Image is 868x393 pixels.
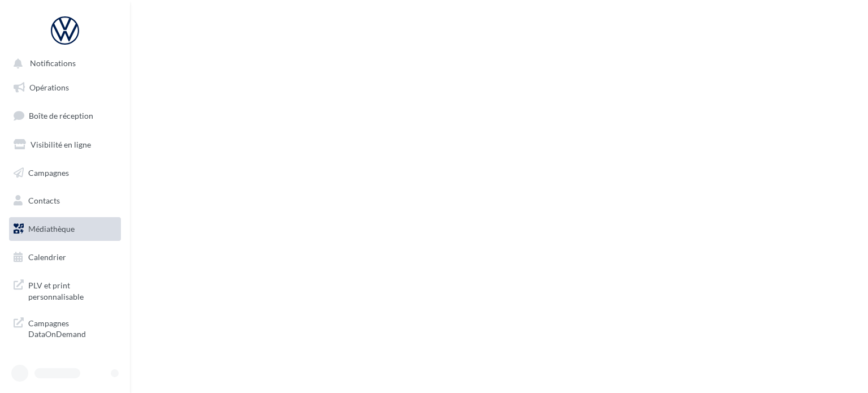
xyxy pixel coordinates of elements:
[29,83,69,92] span: Opérations
[28,316,116,340] span: Campagnes DataOnDemand
[31,140,91,149] span: Visibilité en ligne
[7,245,123,269] a: Calendrier
[7,103,123,128] a: Boîte de réception
[29,111,93,120] span: Boîte de réception
[7,76,123,100] a: Opérations
[28,167,69,177] span: Campagnes
[7,189,123,213] a: Contacts
[28,278,116,302] span: PLV et print personnalisable
[7,273,123,306] a: PLV et print personnalisable
[28,252,66,262] span: Calendrier
[28,224,75,234] span: Médiathèque
[7,133,123,157] a: Visibilité en ligne
[7,311,123,344] a: Campagnes DataOnDemand
[28,196,60,205] span: Contacts
[7,217,123,241] a: Médiathèque
[7,161,123,185] a: Campagnes
[30,59,76,68] span: Notifications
